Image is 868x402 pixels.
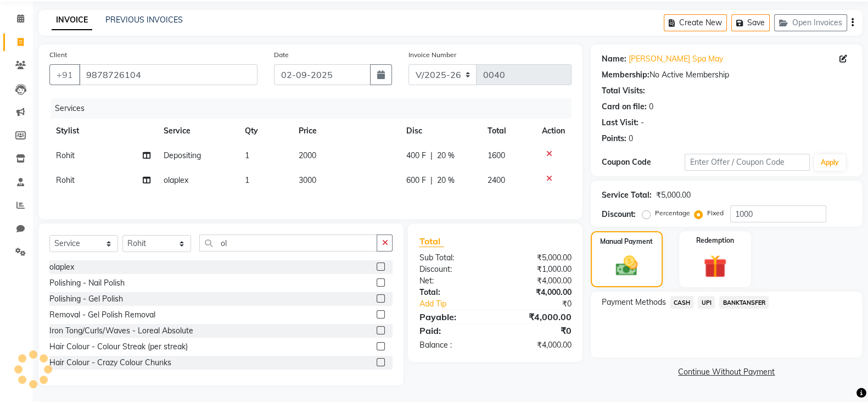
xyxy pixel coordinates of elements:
[56,150,75,160] span: Rohit
[164,175,188,185] span: olaplex
[49,119,157,143] th: Stylist
[400,119,481,143] th: Disc
[707,208,724,218] label: Fixed
[406,150,426,161] span: 400 F
[49,64,80,85] button: +91
[430,175,433,186] span: |
[629,133,633,144] div: 0
[49,341,188,353] div: Hair Colour - Colour Streak (per streak)
[245,150,249,160] span: 1
[49,309,155,321] div: Removal - Gel Polish Removal
[105,15,183,25] a: PREVIOUS INVOICES
[199,235,377,252] input: Search or Scan
[602,101,647,113] div: Card on file:
[602,69,649,81] div: Membership:
[52,10,92,30] a: INVOICE
[481,119,535,143] th: Total
[602,297,666,308] span: Payment Methods
[411,252,495,264] div: Sub Total:
[641,117,644,129] div: -
[593,366,860,378] a: Continue Without Payment
[411,275,495,287] div: Net:
[670,296,694,309] span: CASH
[602,69,852,81] div: No Active Membership
[245,175,249,185] span: 1
[406,175,426,186] span: 600 F
[411,264,495,275] div: Discount:
[79,64,257,85] input: Search by Name/Mobile/Email/Code
[49,261,74,273] div: olaplex
[411,287,495,298] div: Total:
[602,117,639,129] div: Last Visit:
[602,85,645,97] div: Total Visits:
[411,310,495,323] div: Payable:
[535,119,572,143] th: Action
[495,310,580,323] div: ₹4,000.00
[602,157,685,168] div: Coupon Code
[495,264,580,275] div: ₹1,000.00
[488,150,505,160] span: 1600
[609,253,645,278] img: _cash.svg
[56,175,75,185] span: Rohit
[51,98,580,119] div: Services
[495,275,580,287] div: ₹4,000.00
[292,119,400,143] th: Price
[430,150,433,161] span: |
[664,14,727,31] button: Create New
[719,296,769,309] span: BANKTANSFER
[602,133,626,144] div: Points:
[495,324,580,337] div: ₹0
[696,252,733,281] img: _gift.svg
[656,189,691,201] div: ₹5,000.00
[49,293,123,305] div: Polishing - Gel Polish
[411,298,509,310] a: Add Tip
[437,175,455,186] span: 20 %
[495,252,580,264] div: ₹5,000.00
[698,296,715,309] span: UPI
[437,150,455,161] span: 20 %
[602,53,626,65] div: Name:
[731,14,770,31] button: Save
[238,119,292,143] th: Qty
[509,298,580,310] div: ₹0
[495,287,580,298] div: ₹4,000.00
[49,357,171,369] div: Hair Colour - Crazy Colour Chunks
[649,101,653,113] div: 0
[411,324,495,337] div: Paid:
[164,150,201,160] span: Depositing
[685,154,810,171] input: Enter Offer / Coupon Code
[814,154,845,171] button: Apply
[49,50,67,60] label: Client
[696,236,734,245] label: Redemption
[600,237,653,247] label: Manual Payment
[419,236,444,247] span: Total
[495,339,580,351] div: ₹4,000.00
[602,189,652,201] div: Service Total:
[488,175,505,185] span: 2400
[774,14,847,31] button: Open Invoices
[411,339,495,351] div: Balance :
[157,119,238,143] th: Service
[299,150,316,160] span: 2000
[629,53,723,65] a: [PERSON_NAME] Spa May
[408,50,456,60] label: Invoice Number
[49,277,125,289] div: Polishing - Nail Polish
[299,175,316,185] span: 3000
[274,50,289,60] label: Date
[49,325,193,337] div: Iron Tong/Curls/Waves - Loreal Absolute
[602,209,636,220] div: Discount:
[655,208,690,218] label: Percentage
